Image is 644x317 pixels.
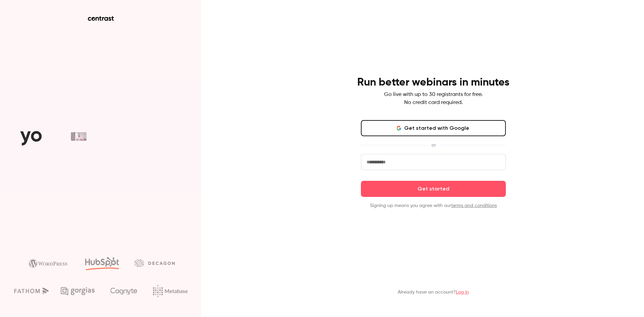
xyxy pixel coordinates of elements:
span: or [428,142,439,149]
button: Get started [361,181,506,197]
img: decagon [135,259,175,267]
p: Signing up means you agree with our [361,202,506,209]
a: Log in [456,290,469,295]
p: Already have an account? [398,289,469,296]
button: Get started with Google [361,120,506,136]
p: Go live with up to 30 registrants for free. No credit card required. [384,91,483,107]
h4: Run better webinars in minutes [357,76,509,89]
a: terms and conditions [451,203,497,208]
